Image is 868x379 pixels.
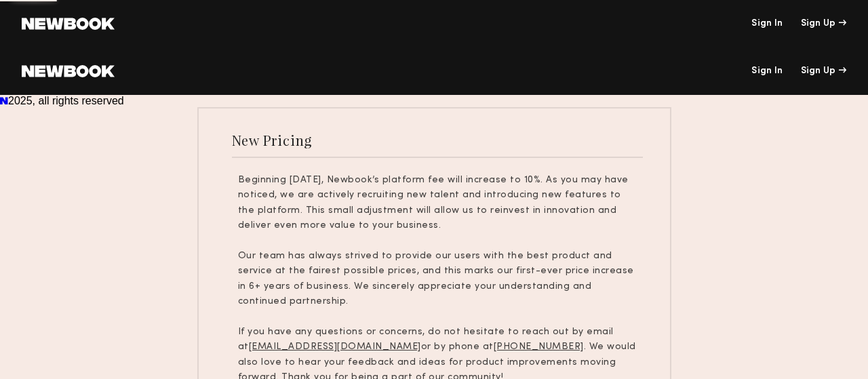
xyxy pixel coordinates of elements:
[751,66,783,76] a: Sign In
[249,342,421,351] u: [EMAIL_ADDRESS][DOMAIN_NAME]
[238,173,637,234] p: Beginning [DATE], Newbook’s platform fee will increase to 10%. As you may have noticed, we are ac...
[801,19,846,28] div: Sign Up
[238,249,637,310] p: Our team has always strived to provide our users with the best product and service at the fairest...
[751,19,783,28] a: Sign In
[494,342,584,351] u: [PHONE_NUMBER]
[801,66,846,76] div: Sign Up
[8,95,124,106] span: 2025, all rights reserved
[232,131,313,149] div: New Pricing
